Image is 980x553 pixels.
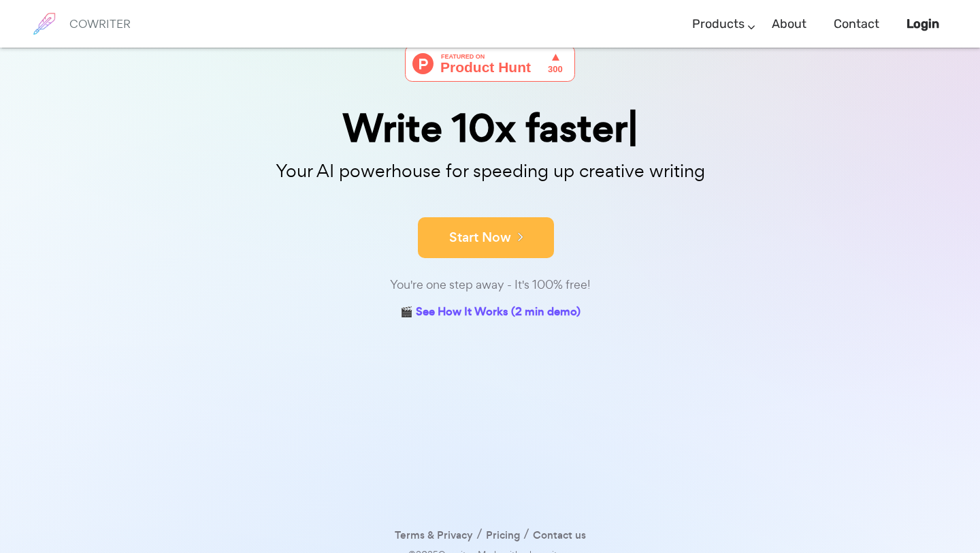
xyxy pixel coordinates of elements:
div: Write 10x faster [150,109,830,148]
span: / [520,525,533,543]
a: About [772,4,806,44]
img: Cowriter - Your AI buddy for speeding up creative writing | Product Hunt [405,45,575,82]
a: Terms & Privacy [395,526,473,546]
h6: COWRITER [69,18,131,30]
p: Your AI powerhouse for speeding up creative writing [150,157,830,186]
a: Products [692,4,745,44]
b: Login [906,16,939,31]
a: 🎬 See How It Works (2 min demo) [400,302,581,323]
a: Login [906,4,939,44]
div: You're one step away - It's 100% free! [150,275,830,295]
a: Contact [834,4,879,44]
button: Start Now [418,217,554,258]
span: / [473,525,486,543]
a: Contact us [533,526,586,546]
a: Pricing [486,526,520,546]
img: brand logo [27,7,61,41]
